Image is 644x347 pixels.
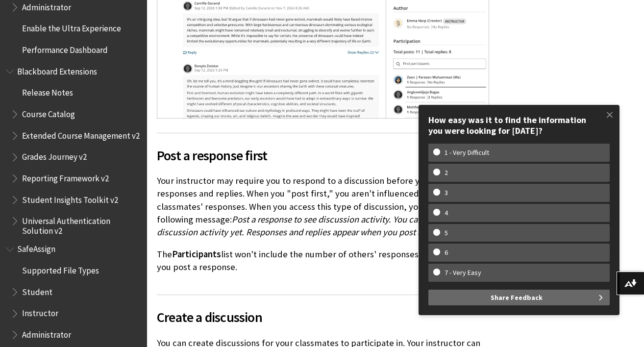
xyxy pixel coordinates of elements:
span: Student Insights Toolkit v2 [22,192,118,205]
div: How easy was it to find the information you were looking for [DATE]? [428,115,610,136]
w-span: 2 [433,169,459,177]
span: Post a response to see discussion activity. You can't view discussion activity yet. Responses and... [157,214,461,238]
w-span: 4 [433,209,459,217]
span: Performance Dashboard [22,42,108,55]
span: Grades Journey v2 [22,149,87,162]
span: Instructor [22,305,58,319]
w-span: 7 - Very Easy [433,269,493,277]
w-span: 5 [433,229,459,237]
span: Share Feedback [491,290,543,305]
w-span: 3 [433,189,459,197]
span: SafeAssign [17,241,55,254]
span: Blackboard Extensions [17,63,97,76]
p: The list won't include the number of others' responses and replies until you post a response. [157,248,489,273]
nav: Book outline for Blackboard SafeAssign [6,241,141,343]
span: Student [22,284,52,297]
span: Release Notes [22,85,73,98]
span: Participants [172,248,221,260]
span: Course Catalog [22,106,75,119]
span: Universal Authentication Solution v2 [22,213,140,236]
span: Extended Course Management v2 [22,127,140,141]
nav: Book outline for Blackboard Extensions [6,63,141,236]
w-span: 6 [433,248,459,257]
span: Post a response first [157,145,489,166]
span: Supported File Types [22,262,99,275]
w-span: 1 - Very Difficult [433,149,500,157]
button: Share Feedback [428,290,610,305]
span: Create a discussion [157,307,489,327]
span: Administrator [22,326,71,340]
span: Enable the Ultra Experience [22,21,121,34]
span: Reporting Framework v2 [22,170,109,183]
p: Your instructor may require you to respond to a discussion before you can read other responses an... [157,174,489,239]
